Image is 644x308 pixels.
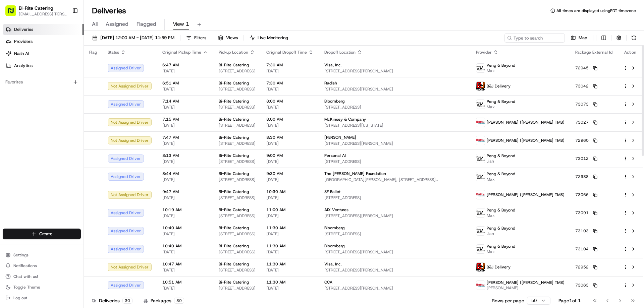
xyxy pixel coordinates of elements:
[219,177,256,182] span: [STREET_ADDRESS]
[324,177,465,182] span: [GEOGRAPHIC_DATA][PERSON_NAME], [STREET_ADDRESS][PERSON_NAME]
[92,20,98,28] span: All
[487,83,511,89] span: B&J Delivery
[162,62,208,68] span: 6:47 AM
[14,26,33,33] span: Deliveries
[575,174,597,179] button: 72988
[219,225,249,231] span: Bi-Rite Catering
[575,83,589,89] span: 73042
[487,171,515,177] span: Peng & Beyond
[629,33,639,43] button: Refresh
[3,60,84,71] a: Analytics
[173,20,189,28] span: View 1
[476,64,485,72] img: profile_peng_cartwheel.jpg
[162,153,208,158] span: 8:13 AM
[575,156,597,161] button: 73012
[219,171,249,176] span: Bi-Rite Catering
[476,245,485,253] img: profile_peng_cartwheel.jpg
[324,123,465,128] span: [STREET_ADDRESS][US_STATE]
[476,263,485,271] img: profile_bj_cartwheel_2man.png
[219,286,256,291] span: [STREET_ADDRESS]
[324,286,465,291] span: [STREET_ADDRESS][PERSON_NAME]
[324,280,332,285] span: CCA
[162,117,208,122] span: 7:15 AM
[162,286,208,291] span: [DATE]
[219,249,256,255] span: [STREET_ADDRESS]
[162,280,208,285] span: 10:51 AM
[162,195,208,200] span: [DATE]
[3,261,81,270] button: Notifications
[162,141,208,146] span: [DATE]
[476,100,485,109] img: profile_peng_cartwheel.jpg
[575,246,589,252] span: 73104
[219,117,249,122] span: Bi-Rite Catering
[487,280,565,285] span: [PERSON_NAME] ([PERSON_NAME] TMS)
[324,249,465,255] span: [STREET_ADDRESS][PERSON_NAME]
[3,272,81,281] button: Chat with us!
[219,213,256,219] span: [STREET_ADDRESS]
[219,207,249,212] span: Bi-Rite Catering
[219,267,256,273] span: [STREET_ADDRESS]
[266,261,314,267] span: 11:30 AM
[266,105,314,110] span: [DATE]
[476,82,485,90] img: profile_bj_cartwheel_2man.png
[575,50,612,55] span: Package External Id
[219,50,248,55] span: Pickup Location
[219,68,256,74] span: [STREET_ADDRESS]
[575,192,589,197] span: 73066
[219,153,249,158] span: Bi-Rite Catering
[487,207,515,213] span: Peng & Beyond
[162,50,201,55] span: Original Pickup Time
[487,249,515,254] span: Max
[19,11,67,17] button: [EMAIL_ADDRESS][PERSON_NAME][DOMAIN_NAME]
[215,33,241,43] button: Views
[162,213,208,219] span: [DATE]
[100,35,174,41] span: [DATE] 12:00 AM - [DATE] 11:59 PM
[575,83,597,89] button: 73042
[219,261,249,267] span: Bi-Rite Catering
[568,33,590,43] button: Map
[266,117,314,122] span: 8:00 AM
[162,267,208,273] span: [DATE]
[219,62,249,68] span: Bi-Rite Catering
[266,225,314,231] span: 11:30 AM
[219,189,249,194] span: Bi-Rite Catering
[219,195,256,200] span: [STREET_ADDRESS]
[3,48,84,59] a: Nash AI
[162,159,208,164] span: [DATE]
[219,159,256,164] span: [STREET_ADDRESS]
[487,264,511,270] span: B&J Delivery
[39,231,52,237] span: Create
[324,80,337,86] span: Radish
[162,86,208,92] span: [DATE]
[162,177,208,182] span: [DATE]
[487,63,515,68] span: Peng & Beyond
[3,24,84,35] a: Deliveries
[266,50,307,55] span: Original Dropoff Time
[575,210,589,215] span: 73091
[266,231,314,237] span: [DATE]
[266,99,314,104] span: 8:00 AM
[162,171,208,176] span: 8:44 AM
[183,33,209,43] button: Filters
[266,249,314,255] span: [DATE]
[89,50,97,55] span: Flag
[476,281,485,290] img: betty.jpg
[266,207,314,212] span: 11:00 AM
[219,141,256,146] span: [STREET_ADDRESS]
[324,62,342,68] span: Visa, Inc.
[575,246,597,252] button: 73104
[487,231,515,236] span: Jian
[476,154,485,163] img: profile_peng_cartwheel.jpg
[575,228,589,234] span: 73103
[19,5,53,11] button: Bi-Rite Catering
[324,86,465,92] span: [STREET_ADDRESS][PERSON_NAME]
[162,68,208,74] span: [DATE]
[266,153,314,158] span: 9:00 AM
[492,297,524,304] p: Rows per page
[266,213,314,219] span: [DATE]
[162,80,208,86] span: 6:51 AM
[13,263,37,268] span: Notifications
[108,50,119,55] span: Status
[266,286,314,291] span: [DATE]
[324,50,356,55] span: Dropoff Location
